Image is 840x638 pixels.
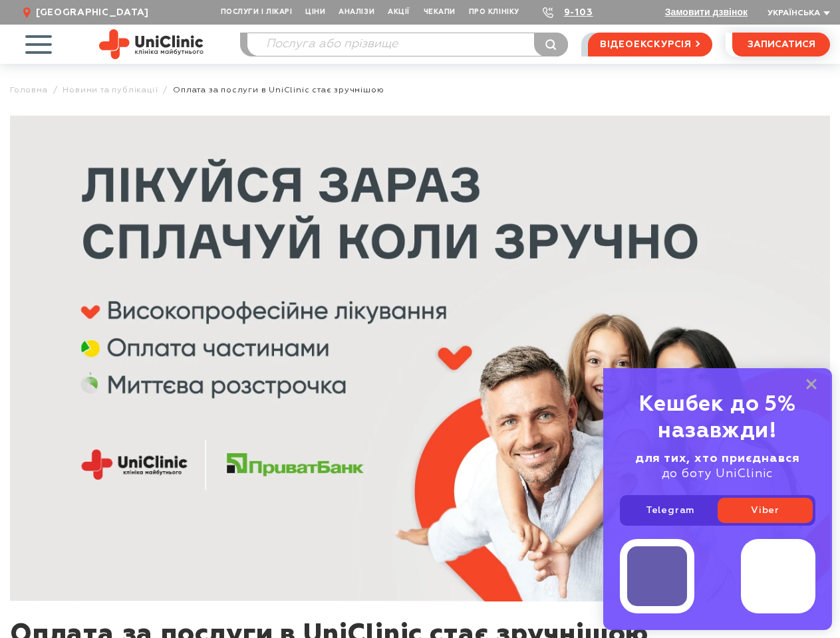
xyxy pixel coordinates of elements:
[623,498,718,523] a: Telegram
[10,116,830,601] img: Оплата за послуги в UniClinic стає зручнішою
[173,85,384,95] span: Оплата за послуги в UniClinic стає зручнішою
[588,33,712,56] a: відеоекскурсія
[63,85,158,95] a: Новини та публікації
[620,451,815,482] div: до боту UniClinic
[10,85,48,95] a: Головна
[600,33,692,56] span: відеоекскурсія
[36,7,149,19] span: [GEOGRAPHIC_DATA]
[99,29,204,59] img: Uniclinic
[620,391,815,445] div: Кешбек до 5% назавжди!
[764,9,830,19] button: Українська
[732,33,830,56] button: записатися
[247,33,567,56] input: Послуга або прізвище
[635,453,800,465] b: для тих, хто приєднався
[564,8,593,17] a: 9-103
[718,498,813,523] a: Viber
[748,40,815,49] span: записатися
[768,9,820,17] span: Українська
[665,7,748,17] button: Замовити дзвінок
